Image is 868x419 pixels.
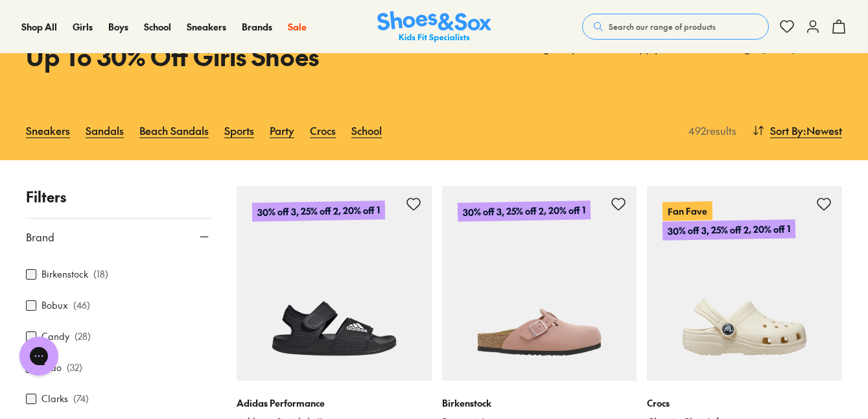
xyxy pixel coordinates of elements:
label: Clarks [41,392,68,405]
p: Birkenstock [442,396,637,410]
p: ( 18 ) [93,267,108,281]
span: : Newest [803,123,842,138]
span: Girls [73,20,93,33]
p: Adidas Performance [237,396,432,410]
h1: Up To 30% Off Girls Shoes [26,38,419,75]
p: 492 results [683,123,736,138]
a: Sports [224,116,254,145]
span: Brand [26,229,54,245]
span: School [144,20,171,33]
p: Filters [26,186,211,208]
button: Search our range of products [582,14,769,40]
p: Crocs [647,396,842,410]
a: Beach Sandals [139,116,209,145]
label: Bobux [41,298,68,312]
a: Party [270,116,294,145]
p: ( 46 ) [73,298,90,312]
a: Shop All [21,20,57,34]
button: Brand [26,219,211,255]
label: Birkenstock [41,267,88,281]
a: Sandals [86,116,124,145]
p: 30% off 3, 25% off 2, 20% off 1 [252,200,385,222]
span: Sort By [770,123,803,138]
img: SNS_Logo_Responsive.svg [377,11,491,43]
a: School [144,20,171,34]
span: Boys [108,20,128,33]
p: 30% off 3, 25% off 2, 20% off 1 [457,200,590,222]
a: 30% off 3, 25% off 2, 20% off 1 [442,186,637,381]
p: Fan Fave [663,201,712,221]
a: Fan Fave30% off 3, 25% off 2, 20% off 1 [647,186,842,381]
a: Girls [73,20,93,34]
label: Candy [41,329,69,343]
span: Sale [288,20,307,33]
a: 30% off 3, 25% off 2, 20% off 1 [237,186,432,381]
a: Shoes & Sox [377,11,491,43]
a: Sale [288,20,307,34]
span: Brands [242,20,272,33]
span: Search our range of products [609,21,716,32]
a: Sneakers [187,20,226,34]
span: Shop All [21,20,57,33]
p: ( 74 ) [73,392,89,405]
a: Boys [108,20,128,34]
a: Sneakers [26,116,70,145]
iframe: Gorgias live chat messenger [13,332,65,380]
span: Sneakers [187,20,226,33]
p: 30% off 3, 25% off 2, 20% off 1 [663,219,795,241]
a: Brands [242,20,272,34]
a: School [351,116,382,145]
a: Crocs [310,116,336,145]
button: Sort By:Newest [752,116,842,145]
p: ( 28 ) [75,329,91,343]
p: ( 32 ) [67,361,82,374]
